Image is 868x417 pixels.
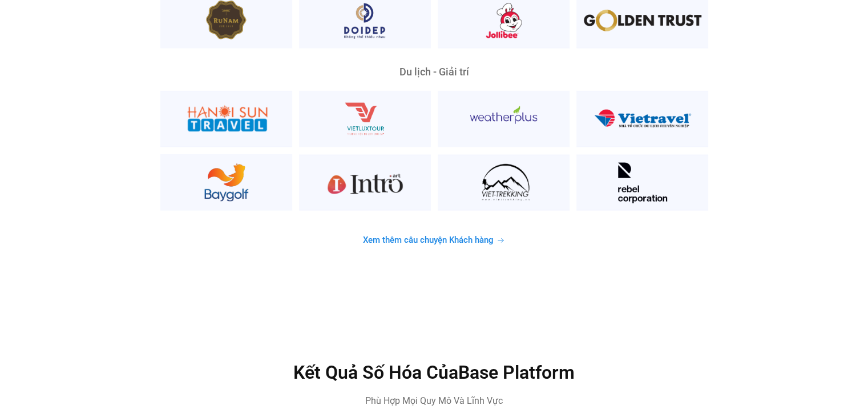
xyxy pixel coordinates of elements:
[349,229,519,251] a: Xem thêm câu chuyện Khách hàng
[192,361,677,385] h2: Kết Quả Số Hóa Của
[160,67,708,77] div: Du lịch - Giải trí
[363,236,494,244] span: Xem thêm câu chuyện Khách hàng
[192,394,677,408] p: Phù Hợp Mọi Quy Mô Và Lĩnh Vực
[458,362,575,383] span: Base Platform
